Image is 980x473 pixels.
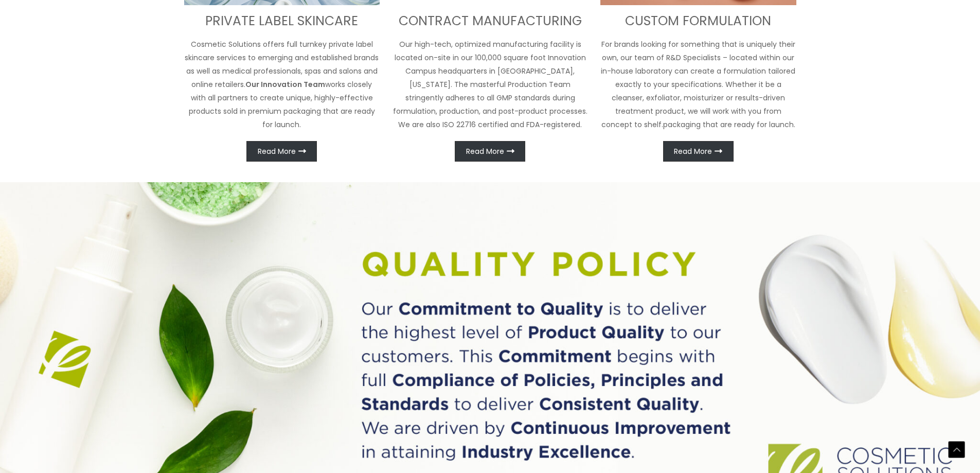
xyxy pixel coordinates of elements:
p: For brands looking for something that is uniquely their own, our team of R&D Specialists – locate... [600,38,796,131]
h3: CUSTOM FORMULATION [600,13,796,30]
a: Read More [455,141,525,162]
h3: CONTRACT MANUFACTURING [392,13,588,30]
h3: PRIVATE LABEL SKINCARE [184,13,380,30]
p: Our high-tech, optimized manufacturing facility is located on-site in our 100,000 square foot Inn... [392,38,588,131]
a: Read More [246,141,317,162]
span: Read More [674,148,712,155]
a: Read More [663,141,734,162]
strong: Our Innovation Team [245,79,325,90]
p: Cosmetic Solutions offers full turnkey private label skincare services to emerging and establishe... [184,38,380,131]
span: Read More [466,148,504,155]
span: Read More [258,148,296,155]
